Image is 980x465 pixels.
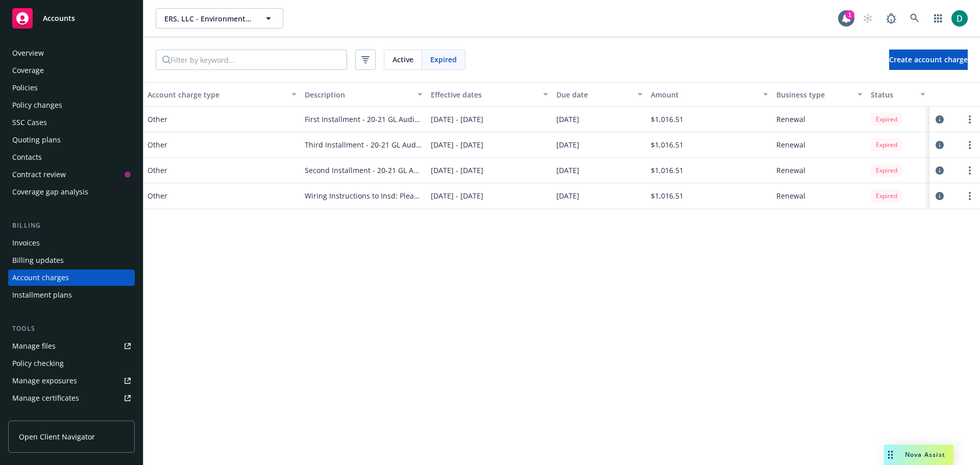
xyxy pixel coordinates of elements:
[430,54,457,65] span: Expired
[964,113,976,126] a: more
[431,139,483,150] span: [DATE] - [DATE]
[651,114,683,125] span: $1,016.51
[934,164,946,177] a: circleInformation
[8,184,135,200] a: Coverage gap analysis
[871,164,902,177] div: Expired
[889,55,968,64] span: Create account charge
[8,355,135,372] a: Policy checking
[889,50,968,70] button: Create account charge
[12,338,56,354] div: Manage files
[170,50,347,69] input: Filter by keyword...
[431,89,537,100] div: Effective dates
[8,407,135,424] a: Manage claims
[12,80,38,96] div: Policies
[12,355,64,372] div: Policy checking
[776,89,851,100] div: Business type
[934,139,946,151] a: circleInformation
[552,82,647,107] button: Due date
[427,82,552,107] button: Effective dates
[871,113,902,126] div: Expired
[8,62,135,79] a: Coverage
[301,82,426,107] button: Description
[772,82,867,107] button: Business type
[8,270,135,286] a: Account charges
[143,82,301,107] button: Account charge type
[148,165,167,176] span: Other
[556,139,579,150] span: [DATE]
[867,82,929,107] button: Status
[884,445,953,465] button: Nova Assist
[8,4,135,33] a: Accounts
[8,390,135,406] a: Manage certificates
[12,114,47,131] div: SSC Cases
[964,190,976,202] a: more
[164,13,253,24] span: ERS, LLC - Environmental Remediation Solutions
[12,252,64,268] div: Billing updates
[651,165,683,176] span: $1,016.51
[647,82,772,107] button: Amount
[305,89,411,100] div: Description
[556,114,579,125] span: [DATE]
[776,114,805,125] span: Renewal
[12,45,44,61] div: Overview
[905,450,945,459] span: Nova Assist
[8,252,135,268] a: Billing updates
[12,373,77,389] div: Manage exposures
[904,8,925,29] a: Search
[305,114,422,125] span: First Installment - 20-21 GL Audit Payment
[19,431,95,442] span: Open Client Navigator
[871,189,902,202] div: Expired
[8,80,135,96] a: Policies
[871,89,914,100] div: Status
[305,139,422,150] span: Third Installment - 20-21 GL Audit Payment
[934,113,946,126] a: circleInformation
[951,10,968,27] img: photo
[12,407,64,424] div: Manage claims
[881,8,901,29] a: Report a Bug
[964,139,976,151] a: more
[776,165,805,176] span: Renewal
[8,287,135,303] a: Installment plans
[651,190,683,201] span: $1,016.51
[8,324,135,334] div: Tools
[12,132,61,148] div: Quoting plans
[148,139,167,150] span: Other
[776,190,805,201] span: Renewal
[857,8,878,29] a: Start snowing
[156,8,283,29] button: ERS, LLC - Environmental Remediation Solutions
[8,235,135,251] a: Invoices
[556,165,579,176] span: [DATE]
[8,338,135,354] a: Manage files
[431,165,483,176] span: [DATE] - [DATE]
[12,270,69,286] div: Account charges
[556,190,579,201] span: [DATE]
[43,14,75,22] span: Accounts
[12,184,88,200] div: Coverage gap analysis
[928,8,948,29] a: Switch app
[12,62,44,79] div: Coverage
[12,390,79,406] div: Manage certificates
[556,89,631,100] div: Due date
[162,56,170,64] svg: Search
[8,97,135,113] a: Policy changes
[148,190,167,201] span: Other
[8,373,135,389] span: Manage exposures
[12,97,62,113] div: Policy changes
[651,89,757,100] div: Amount
[8,114,135,131] a: SSC Cases
[8,221,135,231] div: Billing
[651,139,683,150] span: $1,016.51
[8,45,135,61] a: Overview
[393,54,413,65] span: Active
[12,166,66,183] div: Contract review
[431,190,483,201] span: [DATE] - [DATE]
[12,235,40,251] div: Invoices
[8,166,135,183] a: Contract review
[884,445,897,465] div: Drag to move
[964,164,976,177] a: more
[431,114,483,125] span: [DATE] - [DATE]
